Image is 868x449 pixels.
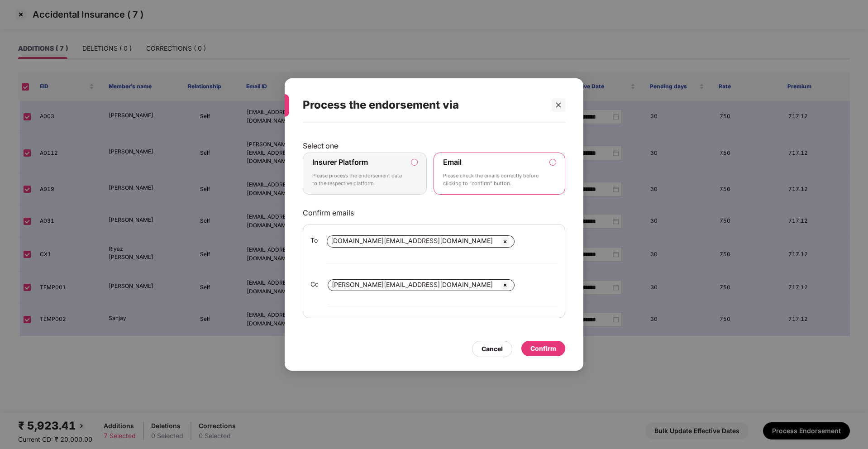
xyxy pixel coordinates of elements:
[303,208,565,217] p: Confirm emails
[312,172,405,188] p: Please process the endorsement data to the respective platform
[303,87,544,123] div: Process the endorsement via
[310,235,318,245] span: To
[550,159,556,165] input: EmailPlease check the emails correctly before clicking to “confirm” button.
[443,158,462,167] label: Email
[555,102,562,108] span: close
[411,159,417,165] input: Insurer PlatformPlease process the endorsement data to the respective platform
[500,280,510,291] img: svg+xml;base64,PHN2ZyBpZD0iQ3Jvc3MtMzJ4MzIiIHhtbG5zPSJodHRwOi8vd3d3LnczLm9yZy8yMDAwL3N2ZyIgd2lkdG...
[332,281,493,288] span: [PERSON_NAME][EMAIL_ADDRESS][DOMAIN_NAME]
[482,344,503,354] div: Cancel
[443,172,543,188] p: Please check the emails correctly before clicking to “confirm” button.
[303,141,565,150] p: Select one
[530,344,556,353] div: Confirm
[312,158,368,167] label: Insurer Platform
[331,237,493,244] span: [DOMAIN_NAME][EMAIL_ADDRESS][DOMAIN_NAME]
[500,236,510,247] img: svg+xml;base64,PHN2ZyBpZD0iQ3Jvc3MtMzJ4MzIiIHhtbG5zPSJodHRwOi8vd3d3LnczLm9yZy8yMDAwL3N2ZyIgd2lkdG...
[310,279,319,289] span: Cc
